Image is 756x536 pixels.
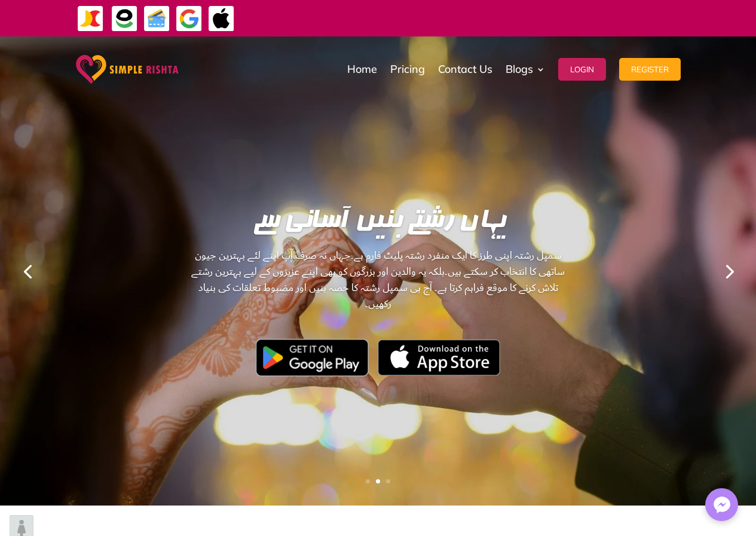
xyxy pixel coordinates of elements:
a: Contact Us [438,39,492,99]
a: Pricing [390,39,425,99]
button: Register [619,58,681,81]
button: Login [558,58,606,81]
img: GooglePay-icon [176,5,203,32]
a: Blogs [506,39,545,99]
a: Register [619,39,681,99]
a: 3 [386,479,390,483]
a: Login [558,39,606,99]
h1: یہاں رشتے بنیں آسانی سے [191,209,565,241]
img: Google Play [256,339,369,376]
a: Home [347,39,377,99]
img: ApplePay-icon [208,5,235,32]
a: 1 [366,479,370,483]
img: EasyPaisa-icon [111,5,138,32]
img: JazzCash-icon [77,5,104,32]
img: Credit Cards [143,5,170,32]
: سمپل رشتہ اپنی طرز کا ایک منفرد رشتہ پلیٹ فارم ہے۔جہاں نہ صرف آپ اپنے لئے بہترین جیون ساتھی کا ان... [191,247,565,381]
img: Messenger [710,493,734,517]
a: 2 [376,479,380,483]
